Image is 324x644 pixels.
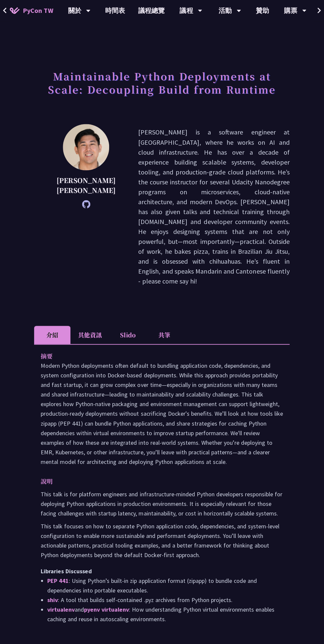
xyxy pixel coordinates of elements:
[3,2,60,19] a: PyCon TW
[10,7,20,14] img: Home icon of PyCon TW 2025
[41,360,283,466] p: Modern Python deployments often default to bundling application code, dependencies, and system co...
[139,127,290,286] p: [PERSON_NAME] is a software engineer at [GEOGRAPHIC_DATA], where he works on AI and cloud infrast...
[71,325,110,344] li: 其他資訊
[63,124,109,170] img: Justin Lee
[146,325,182,344] li: 共筆
[34,66,290,99] h1: Maintainable Python Deployments at Scale: Decoupling Build from Runtime
[48,576,69,584] a: PEP 441
[34,325,71,344] li: 介紹
[110,325,146,344] li: Slido
[41,489,283,517] p: This talk is for platform engineers and infrastructure-minded Python developers responsible for d...
[48,594,283,604] li: : A tool that builds self-contained .pyz archives from Python projects.
[51,175,122,195] p: [PERSON_NAME] [PERSON_NAME]
[41,351,270,360] p: 摘要
[48,575,283,594] li: : Using Python’s built-in zip application format (zipapp) to bundle code and dependencies into po...
[41,566,283,575] h3: Libraries Discussed
[84,605,129,613] a: pyenv virtualenv
[48,604,283,623] li: and : How understanding Python virtual environments enables caching and reuse in autoscaling envi...
[41,476,270,485] p: 說明
[23,6,53,16] span: PyCon TW
[48,595,58,603] a: shiv
[41,521,283,559] p: This talk focuses on how to separate Python application code, dependencies, and system-level conf...
[48,605,75,613] a: virtualenv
